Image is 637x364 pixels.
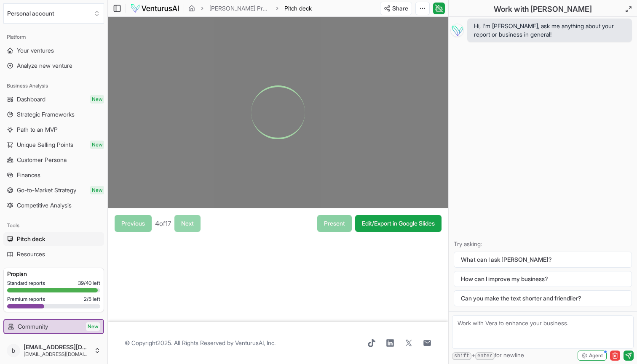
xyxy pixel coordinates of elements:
span: New [90,186,104,194]
kbd: shift [452,352,471,360]
a: [PERSON_NAME] Presents: Belmond Journeys [209,4,270,13]
span: Analyze new venture [17,61,72,70]
a: Finances [3,168,104,182]
a: CommunityNew [4,320,103,333]
button: Can you make the text shorter and friendlier? [454,290,632,306]
h3: Pro plan [7,270,100,278]
a: Strategic Frameworks [3,108,104,121]
span: New [86,322,100,331]
span: 39 / 40 left [78,280,100,287]
span: Standard reports [7,280,45,287]
div: Platform [3,30,104,44]
span: Unique Selling Points [17,141,73,149]
span: Share [392,4,408,13]
span: Pitch deck [17,235,45,243]
span: + for newline [452,351,524,360]
span: Hi, I'm [PERSON_NAME], ask me anything about your report or business in general! [474,22,625,39]
a: Path to an MVP [3,123,104,136]
button: How can I improve my business? [454,271,632,287]
button: Select an organization [3,3,104,24]
span: 4 of 17 [155,218,171,228]
img: logo [130,3,179,13]
span: Customer Persona [17,156,67,164]
kbd: enter [475,352,495,360]
div: Tools [3,219,104,232]
span: [EMAIL_ADDRESS][DOMAIN_NAME] [24,343,91,351]
nav: breadcrumb [188,4,312,13]
a: Go-to-Market StrategyNew [3,183,104,197]
button: Share [380,2,412,15]
span: Community [18,322,48,331]
p: Try asking: [454,240,632,248]
span: Strategic Frameworks [17,110,75,119]
button: What can I ask [PERSON_NAME]? [454,252,632,268]
a: DashboardNew [3,93,104,106]
span: Go-to-Market Strategy [17,186,76,194]
span: Your ventures [17,46,54,55]
a: Customer Persona [3,153,104,167]
a: Edit/Export in Google Slides [355,215,442,232]
span: Pitch deck [284,4,312,13]
a: Competitive Analysis [3,199,104,212]
a: Analyze new venture [3,59,104,72]
a: Your ventures [3,44,104,57]
span: Finances [17,171,40,179]
a: Pitch deck [3,232,104,246]
span: [EMAIL_ADDRESS][DOMAIN_NAME] [24,351,91,358]
span: New [90,95,104,104]
a: Example ventures [3,336,104,349]
span: Resources [17,250,45,258]
span: New [90,141,104,149]
span: b [7,344,20,357]
a: VenturusAI, Inc [235,339,274,346]
span: © Copyright 2025 . All Rights Reserved by . [125,339,276,347]
a: Resources [3,247,104,261]
span: Premium reports [7,296,45,303]
div: Business Analysis [3,79,104,93]
span: 2 / 5 left [84,296,100,303]
a: Unique Selling PointsNew [3,138,104,151]
span: Competitive Analysis [17,201,72,210]
h2: Work with [PERSON_NAME] [494,3,592,15]
img: Vera [450,24,464,37]
button: b[EMAIL_ADDRESS][DOMAIN_NAME][EMAIL_ADDRESS][DOMAIN_NAME] [3,340,104,361]
button: Agent [578,351,607,361]
span: Dashboard [17,95,45,104]
span: Path to an MVP [17,125,58,134]
span: Agent [589,352,603,359]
